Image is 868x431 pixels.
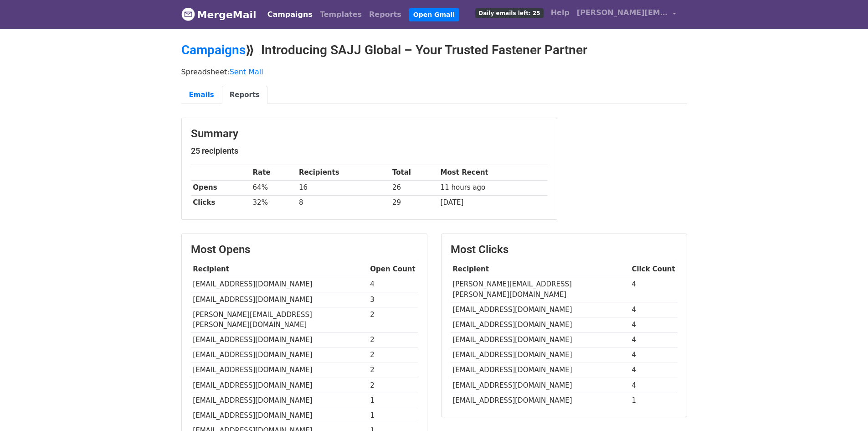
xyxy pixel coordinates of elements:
[191,332,368,348] td: [EMAIL_ADDRESS][DOMAIN_NAME]
[230,68,263,76] a: Sent Mail
[630,317,678,332] td: 4
[368,262,418,277] th: Open Count
[368,292,418,307] td: 3
[630,378,678,393] td: 4
[181,42,687,58] h2: ⟫ Introducing SAJJ Global – Your Trusted Fastener Partner
[368,378,418,393] td: 2
[451,302,630,317] td: [EMAIL_ADDRESS][DOMAIN_NAME]
[191,292,368,307] td: [EMAIL_ADDRESS][DOMAIN_NAME]
[547,4,573,22] a: Help
[451,363,630,378] td: [EMAIL_ADDRESS][DOMAIN_NAME]
[191,127,548,140] h3: Summary
[264,5,316,24] a: Campaigns
[451,393,630,408] td: [EMAIL_ADDRESS][DOMAIN_NAME]
[409,8,459,21] a: Open Gmail
[438,165,548,180] th: Most Recent
[251,165,297,180] th: Rate
[475,8,543,18] span: Daily emails left: 25
[577,7,668,18] span: [PERSON_NAME][EMAIL_ADDRESS][DOMAIN_NAME]
[181,5,257,24] a: MergeMail
[191,195,251,210] th: Clicks
[438,180,548,195] td: 11 hours ago
[368,277,418,292] td: 4
[191,363,368,378] td: [EMAIL_ADDRESS][DOMAIN_NAME]
[630,348,678,363] td: 4
[451,378,630,393] td: [EMAIL_ADDRESS][DOMAIN_NAME]
[390,165,438,180] th: Total
[316,5,365,24] a: Templates
[390,195,438,210] td: 29
[368,393,418,408] td: 1
[630,393,678,408] td: 1
[191,277,368,292] td: [EMAIL_ADDRESS][DOMAIN_NAME]
[251,180,297,195] td: 64%
[251,195,297,210] td: 32%
[191,307,368,332] td: [PERSON_NAME][EMAIL_ADDRESS][PERSON_NAME][DOMAIN_NAME]
[451,243,678,256] h3: Most Clicks
[451,317,630,332] td: [EMAIL_ADDRESS][DOMAIN_NAME]
[297,180,390,195] td: 16
[297,165,390,180] th: Recipients
[181,7,195,21] img: MergeMail logo
[390,180,438,195] td: 26
[630,262,678,277] th: Click Count
[181,86,222,104] a: Emails
[191,243,418,256] h3: Most Opens
[191,146,548,156] h5: 25 recipients
[181,67,687,77] p: Spreadsheet:
[181,42,246,57] a: Campaigns
[365,5,405,24] a: Reports
[451,332,630,348] td: [EMAIL_ADDRESS][DOMAIN_NAME]
[451,277,630,302] td: [PERSON_NAME][EMAIL_ADDRESS][PERSON_NAME][DOMAIN_NAME]
[630,363,678,378] td: 4
[191,262,368,277] th: Recipient
[368,307,418,332] td: 2
[451,262,630,277] th: Recipient
[472,4,547,22] a: Daily emails left: 25
[222,86,267,104] a: Reports
[451,348,630,363] td: [EMAIL_ADDRESS][DOMAIN_NAME]
[191,348,368,363] td: [EMAIL_ADDRESS][DOMAIN_NAME]
[630,302,678,317] td: 4
[438,195,548,210] td: [DATE]
[368,348,418,363] td: 2
[297,195,390,210] td: 8
[191,408,368,423] td: [EMAIL_ADDRESS][DOMAIN_NAME]
[191,180,251,195] th: Opens
[630,277,678,302] td: 4
[191,393,368,408] td: [EMAIL_ADDRESS][DOMAIN_NAME]
[368,363,418,378] td: 2
[573,4,680,25] a: [PERSON_NAME][EMAIL_ADDRESS][DOMAIN_NAME]
[368,408,418,423] td: 1
[368,332,418,348] td: 2
[191,378,368,393] td: [EMAIL_ADDRESS][DOMAIN_NAME]
[630,332,678,348] td: 4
